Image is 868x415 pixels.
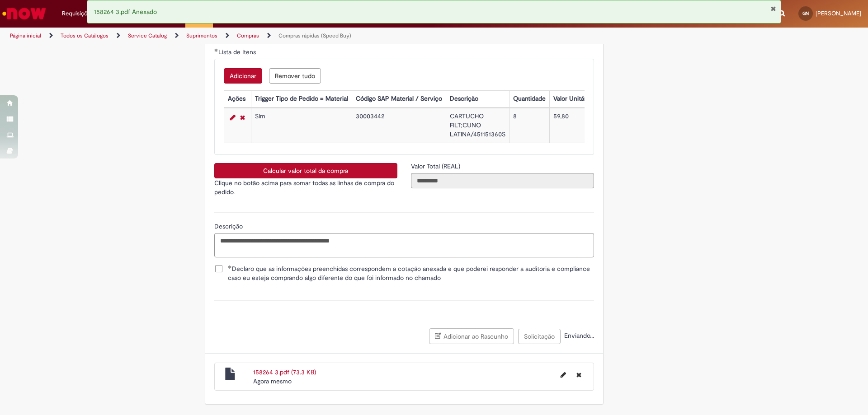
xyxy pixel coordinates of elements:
th: Ações [224,91,251,107]
span: Descrição [214,222,245,230]
span: [PERSON_NAME] [816,9,861,17]
span: Declaro que as informações preenchidas correspondem a cotação anexada e que poderei responder a a... [228,264,594,282]
span: Obrigatório Preenchido [228,265,232,269]
input: Valor Total (REAL) [411,173,594,188]
span: Somente leitura - Valor Total (REAL) [411,162,462,170]
td: 59,80 [549,108,595,143]
a: Editar Linha 1 [228,112,238,123]
span: Obrigatório Preenchido [214,48,218,52]
a: Todos os Catálogos [61,32,108,39]
th: Valor Unitário [549,91,595,107]
span: 158264 3.pdf Anexado [94,8,157,16]
button: Remove all rows for Lista de Itens [269,68,321,84]
textarea: Descrição [214,233,594,257]
span: Enviando... [562,331,594,340]
span: Requisições [62,9,94,18]
th: Trigger Tipo de Pedido = Material [251,91,352,107]
a: Compras [237,32,259,39]
ul: Trilhas de página [7,28,572,44]
button: Editar nome de arquivo 158264 3.pdf [555,368,571,382]
th: Descrição [446,91,509,107]
button: Add a row for Lista de Itens [224,68,262,84]
a: Compras rápidas (Speed Buy) [278,32,351,39]
td: CARTUCHO FILT;CUNO LATINA/451151360S [446,108,509,143]
button: Excluir 158264 3.pdf [571,368,587,382]
a: Remover linha 1 [238,112,247,123]
a: 158264 3.pdf (73.3 KB) [253,368,316,376]
img: ServiceNow [1,5,47,23]
a: Service Catalog [128,32,167,39]
th: Código SAP Material / Serviço [352,91,446,107]
td: Sim [251,108,352,143]
label: Somente leitura - Valor Total (REAL) [411,162,462,171]
span: Lista de Itens [218,48,258,56]
span: GN [802,10,809,16]
a: Página inicial [10,32,41,39]
button: Calcular valor total da compra [214,163,397,178]
td: 30003442 [352,108,446,143]
a: Suprimentos [186,32,217,39]
time: 01/10/2025 11:10:56 [253,377,292,385]
span: Agora mesmo [253,377,292,385]
p: Clique no botão acima para somar todas as linhas de compra do pedido. [214,178,397,196]
button: Fechar Notificação [770,5,776,12]
td: 8 [509,108,549,143]
th: Quantidade [509,91,549,107]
